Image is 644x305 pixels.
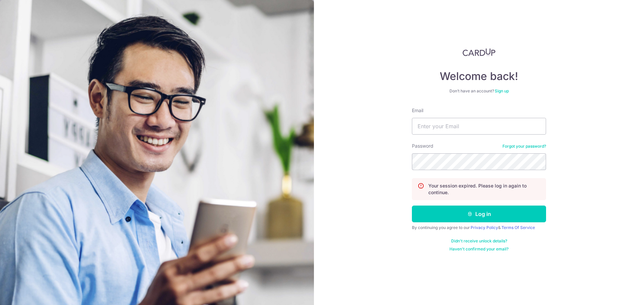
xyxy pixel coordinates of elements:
a: Terms Of Service [501,225,535,230]
a: Didn't receive unlock details? [451,238,507,244]
button: Log in [412,206,546,222]
label: Email [412,107,423,114]
p: Your session expired. Please log in again to continue. [428,182,540,196]
input: Enter your Email [412,118,546,135]
a: Privacy Policy [471,225,498,230]
img: CardUp Logo [463,48,495,56]
a: Forgot your password? [502,144,546,149]
div: By continuing you agree to our & [412,225,546,230]
a: Haven't confirmed your email? [449,246,508,252]
div: Don’t have an account? [412,88,546,94]
a: Sign up [495,88,509,93]
label: Password [412,143,433,149]
h4: Welcome back! [412,70,546,83]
